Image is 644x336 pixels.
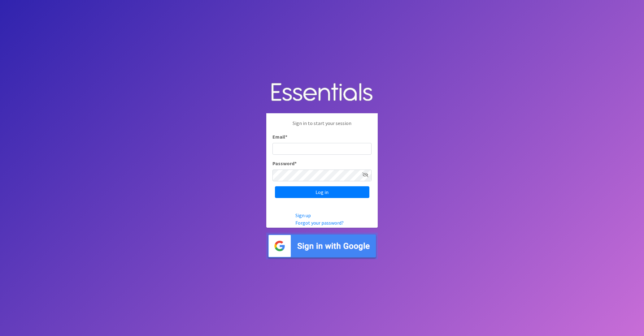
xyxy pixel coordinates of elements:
[295,220,344,226] a: Forgot your password?
[275,186,369,198] input: Log in
[266,77,378,109] img: Human Essentials
[295,212,311,218] a: Sign up
[285,134,287,140] abbr: required
[272,160,297,167] label: Password
[272,133,287,140] label: Email
[294,160,297,166] abbr: required
[266,233,378,260] img: Sign in with Google
[272,119,372,133] p: Sign in to start your session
